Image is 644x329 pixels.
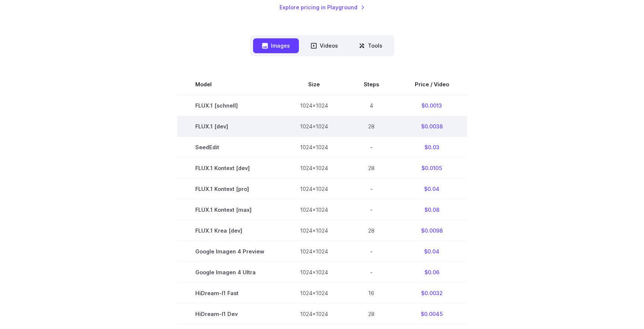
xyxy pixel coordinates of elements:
td: - [346,137,397,157]
td: 1024x1024 [282,241,346,262]
td: - [346,241,397,262]
td: FLUX.1 [dev] [177,116,282,137]
td: 1024x1024 [282,137,346,157]
td: 28 [346,220,397,241]
td: 28 [346,304,397,325]
td: $0.0038 [397,116,467,137]
td: $0.03 [397,137,467,157]
td: $0.04 [397,241,467,262]
td: $0.0045 [397,304,467,325]
td: $0.08 [397,199,467,220]
td: $0.0098 [397,220,467,241]
td: Google Imagen 4 Preview [177,241,282,262]
button: Images [253,38,299,53]
td: 1024x1024 [282,116,346,137]
td: 1024x1024 [282,178,346,199]
td: $0.0105 [397,157,467,178]
td: 28 [346,157,397,178]
td: HiDream-I1 Dev [177,304,282,325]
td: FLUX.1 Krea [dev] [177,220,282,241]
td: 1024x1024 [282,262,346,282]
td: $0.06 [397,262,467,282]
th: Steps [346,74,397,95]
td: $0.0013 [397,95,467,116]
td: - [346,178,397,199]
td: $0.0032 [397,282,467,303]
td: 4 [346,95,397,116]
td: $0.04 [397,178,467,199]
td: - [346,199,397,220]
td: 1024x1024 [282,95,346,116]
td: 1024x1024 [282,199,346,220]
td: - [346,262,397,282]
td: 1024x1024 [282,157,346,178]
th: Size [282,74,346,95]
td: FLUX.1 Kontext [dev] [177,157,282,178]
td: FLUX.1 Kontext [max] [177,199,282,220]
td: 1024x1024 [282,220,346,241]
td: 28 [346,116,397,137]
td: SeedEdit [177,137,282,157]
th: Model [177,74,282,95]
td: HiDream-I1 Fast [177,282,282,303]
button: Tools [350,38,391,53]
a: Explore pricing in Playground [280,3,365,12]
th: Price / Video [397,74,467,95]
td: FLUX.1 [schnell] [177,95,282,116]
td: Google Imagen 4 Ultra [177,262,282,282]
button: Videos [302,38,347,53]
td: 1024x1024 [282,282,346,303]
td: FLUX.1 Kontext [pro] [177,178,282,199]
td: 16 [346,282,397,303]
td: 1024x1024 [282,304,346,325]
